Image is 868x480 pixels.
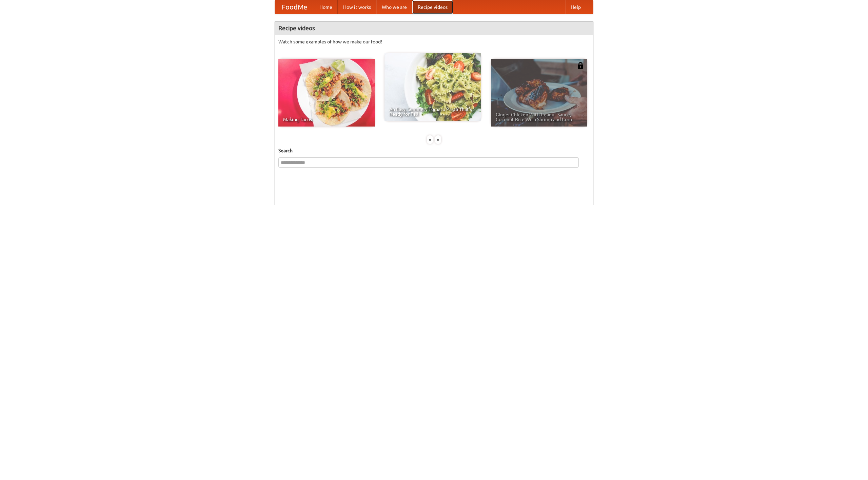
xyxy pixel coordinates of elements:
a: Help [565,0,586,14]
p: Watch some examples of how we make our food! [278,38,590,45]
h4: Recipe videos [275,21,593,35]
a: Making Tacos [278,59,375,127]
a: Home [314,0,338,14]
a: An Easy, Summery Tomato Pasta That's Ready for Fall [384,53,481,121]
span: An Easy, Summery Tomato Pasta That's Ready for Fall [389,107,476,116]
span: Making Tacos [283,117,370,122]
a: How it works [338,0,376,14]
a: FoodMe [275,0,314,14]
a: Recipe videos [412,0,453,14]
div: » [435,135,441,144]
div: « [427,135,433,144]
a: Who we are [376,0,412,14]
img: 483408.png [577,62,584,69]
h5: Search [278,147,590,154]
